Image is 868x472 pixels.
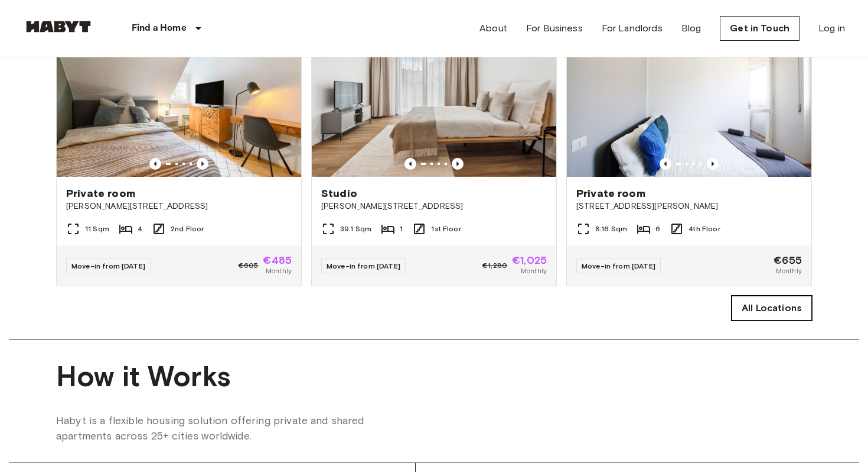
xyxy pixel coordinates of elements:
button: Previous image [149,158,161,170]
span: [PERSON_NAME][STREET_ADDRESS] [66,201,292,212]
span: €1,280 [482,260,507,271]
span: How it Works [56,359,812,394]
button: Previous image [404,158,416,170]
img: Habyt [23,21,94,33]
a: Blog [681,21,701,35]
span: €485 [263,255,292,266]
a: About [479,21,507,35]
a: Marketing picture of unit DE-09-001-002-02HFPrevious imagePrevious image[GEOGRAPHIC_DATA]Private ... [56,13,302,286]
span: Private room [576,186,645,201]
button: Previous image [452,158,464,170]
span: Studio [321,186,357,201]
span: €1,025 [512,255,547,266]
span: 8.16 Sqm [595,224,627,234]
span: 39.1 Sqm [340,224,371,234]
button: Previous image [197,158,208,170]
a: All Locations [732,296,812,321]
span: [PERSON_NAME][STREET_ADDRESS] [321,201,547,212]
a: Marketing picture of unit IT-14-111-001-006Previous imagePrevious image[GEOGRAPHIC_DATA]Private r... [566,13,812,286]
span: 1st Floor [431,224,461,234]
span: €655 [774,255,802,266]
a: Marketing picture of unit DE-01-492-101-001Previous imagePrevious image[GEOGRAPHIC_DATA]Studio[PE... [311,13,557,286]
span: Move-in from [DATE] [582,261,655,270]
span: Monthly [776,266,802,276]
span: Move-in from [DATE] [71,261,145,270]
span: Monthly [266,266,292,276]
span: Private room [66,186,135,201]
img: Marketing picture of unit IT-14-111-001-006 [567,14,811,177]
button: Previous image [660,158,671,170]
button: Previous image [707,158,719,170]
span: [STREET_ADDRESS][PERSON_NAME] [576,201,802,212]
span: €605 [239,260,259,271]
span: 2nd Floor [171,224,204,234]
a: For Landlords [602,21,663,35]
a: Get in Touch [720,16,800,41]
span: Monthly [521,266,547,276]
span: Move-in from [DATE] [327,261,400,270]
img: Marketing picture of unit DE-01-492-101-001 [312,14,556,177]
a: For Business [526,21,583,35]
span: 11 Sqm [85,224,109,234]
img: Marketing picture of unit DE-09-001-002-02HF [57,14,301,177]
span: 4 [138,224,142,234]
span: 1 [400,224,403,234]
p: Find a Home [132,21,187,35]
a: Log in [818,21,845,35]
span: Habyt is a flexible housing solution offering private and shared apartments across 25+ cities wor... [56,413,410,444]
span: 4th Floor [688,224,720,234]
span: 6 [655,224,660,234]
